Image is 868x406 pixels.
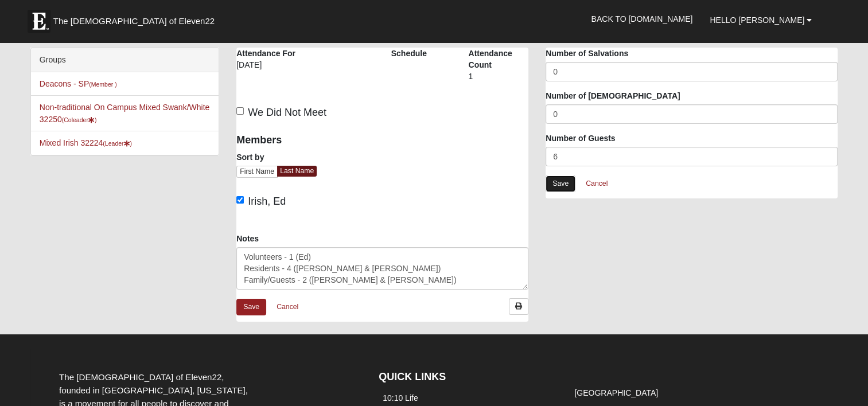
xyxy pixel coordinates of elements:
a: Last Name [277,166,317,177]
h4: Members [236,134,374,147]
a: Hello [PERSON_NAME] [701,6,820,34]
h4: QUICK LINKS [379,371,553,384]
a: Non-traditional On Campus Mixed Swank/White 32250(Coleader) [40,103,209,124]
small: (Member ) [89,81,116,88]
span: We Did Not Meet [248,107,326,118]
a: Save [546,175,575,192]
div: Groups [31,48,219,72]
span: The [DEMOGRAPHIC_DATA] of Eleven22 [53,15,215,27]
span: Hello [PERSON_NAME] [710,15,804,25]
label: Sort by [236,151,264,163]
a: Deacons - SP(Member ) [40,79,117,88]
textarea: Volunteers - 1 (Ed) Residents - 4 ([PERSON_NAME] & [PERSON_NAME]) Family/Guests - 2 ([PERSON_NAME... [236,247,528,290]
a: First Name [236,166,278,178]
img: Eleven22 logo [28,10,50,33]
input: Irish, Ed [236,196,244,204]
label: Attendance For [236,48,295,59]
label: Number of Guests [546,132,615,144]
span: Irish, Ed [248,196,286,207]
a: Save [236,299,266,315]
a: The [DEMOGRAPHIC_DATA] of Eleven22 [22,4,251,33]
div: 1 [468,71,528,90]
small: (Coleader ) [62,116,97,123]
label: Schedule [391,48,427,59]
small: (Leader ) [103,140,132,147]
input: We Did Not Meet [236,107,244,115]
a: Cancel [578,175,615,193]
label: Number of Salvations [546,48,628,59]
label: Notes [236,233,259,244]
label: Number of [DEMOGRAPHIC_DATA] [546,90,680,101]
a: Mixed Irish 32224(Leader) [40,138,132,147]
label: Attendance Count [468,48,528,71]
a: Cancel [269,298,306,316]
a: Print Attendance Roster [509,298,528,315]
div: [DATE] [236,59,297,79]
a: Back to [DOMAIN_NAME] [582,5,701,33]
